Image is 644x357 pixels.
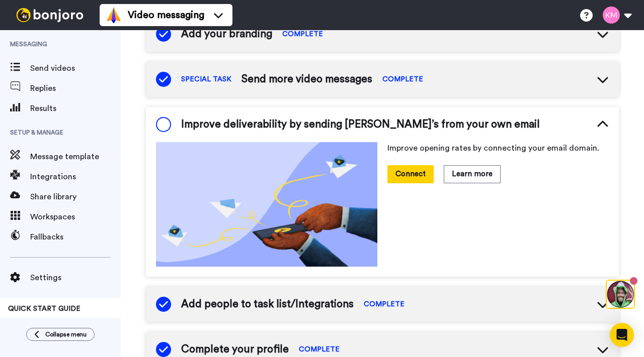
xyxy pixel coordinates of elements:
span: Replies [30,82,121,94]
span: COMPLETE [364,299,405,309]
img: vm-color.svg [106,7,122,23]
span: Video messaging [128,8,204,22]
span: Share library [30,191,121,203]
p: Improve opening rates by connecting your email domain. [387,142,609,154]
span: QUICK START GUIDE [8,305,80,312]
span: Complete your profile [181,342,289,357]
span: Add people to task list/Integrations [181,297,354,312]
img: dd6c8a9f1ed48e0e95fda52f1ebb0ebe.png [156,142,377,267]
button: Learn more [444,165,501,183]
span: Fallbacks [30,231,121,243]
span: COMPLETE [299,344,340,354]
img: 3183ab3e-59ed-45f6-af1c-10226f767056-1659068401.jpg [1,2,28,29]
span: COMPLETE [282,29,323,39]
span: Add your branding [181,27,272,42]
span: COMPLETE [382,74,423,84]
span: SPECIAL TASK [181,74,231,84]
span: Results [30,102,121,114]
button: Collapse menu [26,328,95,341]
span: Collapse menu [45,330,87,338]
img: bj-logo-header-white.svg [12,8,88,22]
span: Workspaces [30,211,121,223]
span: Message template [30,151,121,163]
span: Improve deliverability by sending [PERSON_NAME]’s from your own email [181,117,540,132]
span: Settings [30,272,121,284]
span: Send more video messages [242,72,372,87]
button: Connect [387,165,434,183]
div: Open Intercom Messenger [610,323,634,347]
span: Send videos [30,62,121,74]
span: Integrations [30,171,121,183]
